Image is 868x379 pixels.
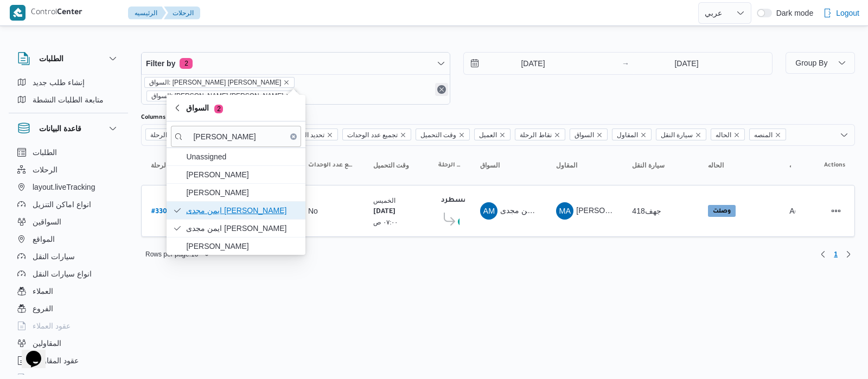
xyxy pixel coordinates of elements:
button: السواق [476,157,541,174]
button: الرحلات [13,161,124,178]
span: عقود المقاولين [33,354,79,367]
span: سيارة النقل [661,129,693,141]
button: السواق2 [167,95,305,121]
span: وصلت [708,205,736,217]
span: Logout [836,7,859,20]
button: الرئيسيه [128,7,166,20]
button: Next page [842,248,855,261]
button: انواع اماكن التنزيل [13,196,124,213]
button: layout.liveTracking [13,178,124,196]
span: المقاول [617,129,638,141]
span: رقم الرحلة; Sorted in descending order [151,161,175,170]
span: المقاول [612,129,652,140]
span: السواق [186,101,223,114]
button: Filter by2 active filters [142,53,450,74]
button: المنصه [785,157,795,174]
button: الرحلات [164,7,200,20]
a: #330533 [151,204,178,219]
button: Remove نقاط الرحلة from selection in this group [554,132,560,138]
span: [PERSON_NAME] [186,186,299,199]
button: Remove [435,83,448,96]
b: وصلت [713,208,731,215]
b: [DATE] [373,208,395,216]
input: Press the down key to open a popover containing a calendar. [633,53,741,74]
span: MA [559,202,571,220]
button: Remove وقت التحميل from selection in this group [458,132,465,138]
button: remove selected entity [283,79,290,86]
span: الحاله [708,161,724,170]
button: الحاله [704,157,774,174]
button: متابعة الطلبات النشطة [13,91,124,108]
button: سيارة النقل [628,157,693,174]
button: الطلبات [17,52,119,65]
span: الحاله [711,129,745,140]
b: # 330533 [151,208,178,216]
button: Remove تجميع عدد الوحدات from selection in this group [400,132,406,138]
span: Rows per page : 10 [145,248,198,261]
label: Columns [141,113,165,122]
span: المنصه [754,129,773,141]
span: سيارات النقل [33,250,75,263]
span: السواق: [PERSON_NAME] [PERSON_NAME] [151,91,283,101]
button: Remove المنصه from selection in this group [775,132,781,138]
button: المواقع [13,230,124,248]
span: الرحلات [33,163,58,176]
button: السواقين [13,213,124,230]
button: المقاولين [13,335,124,352]
span: [PERSON_NAME] [186,168,299,181]
input: Press the down key to open a popover containing a calendar. [464,53,587,74]
div: Aiamun Mjada Alsaid Awad [480,202,497,220]
span: [PERSON_NAME] [186,240,299,253]
small: ٠٧:٠٠ ص [373,219,398,226]
button: رقم الرحلةSorted in descending order [146,157,190,174]
span: وقت التحميل [373,161,409,170]
span: ايمن مجدى [PERSON_NAME] [500,206,601,215]
span: السواق: ايمن مجدى السيد عواد [146,91,297,101]
span: انواع سيارات النقل [33,267,92,280]
span: السواقين [33,215,61,228]
button: Remove السواق from selection in this group [596,132,603,138]
span: المقاولين [33,337,61,350]
span: السواق [575,129,594,141]
span: تجميع عدد الوحدات [308,161,354,170]
span: رقم الرحلة [145,129,193,140]
div: الطلبات [9,74,128,113]
span: Unassigned [186,150,299,163]
iframe: chat widget [11,336,46,368]
span: سيارة النقل [656,129,706,140]
span: 2 active filters [180,58,193,69]
button: عقود المقاولين [13,352,124,369]
span: 1 [834,248,838,261]
button: انواع سيارات النقل [13,265,124,282]
button: Rows per page:10 [141,248,215,261]
img: X8yXhbKr1z7QwAAAABJRU5ErkJggg== [10,5,25,21]
button: إنشاء طلب جديد [13,74,124,91]
span: وقت التحميل [420,129,456,141]
span: المنصه [789,161,791,170]
button: Logout [819,2,864,24]
span: الحاله [716,129,731,141]
button: الفروع [13,300,124,317]
span: وقت التحميل [416,129,470,140]
b: Center [57,9,82,17]
button: المقاول [552,157,617,174]
button: قاعدة البيانات [17,122,119,135]
span: Group By [795,59,827,67]
span: Dark mode [772,9,813,17]
h3: الطلبات [39,52,63,65]
span: نقاط الرحلة [438,161,461,170]
span: تجميع عدد الوحدات [342,129,411,140]
span: المواقع [33,233,55,246]
button: Remove تحديد النطاق الجغرافى from selection in this group [327,132,333,138]
span: [PERSON_NAME] [PERSON_NAME] [576,206,703,215]
small: الخميس [373,197,395,204]
button: Group By [786,52,855,74]
span: المنصه [749,129,786,140]
span: متابعة الطلبات النشطة [33,93,104,106]
button: الطلبات [13,144,124,161]
button: Remove العميل from selection in this group [499,132,506,138]
span: السواق [570,129,608,140]
div: No [308,206,318,216]
button: Actions [827,202,845,220]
